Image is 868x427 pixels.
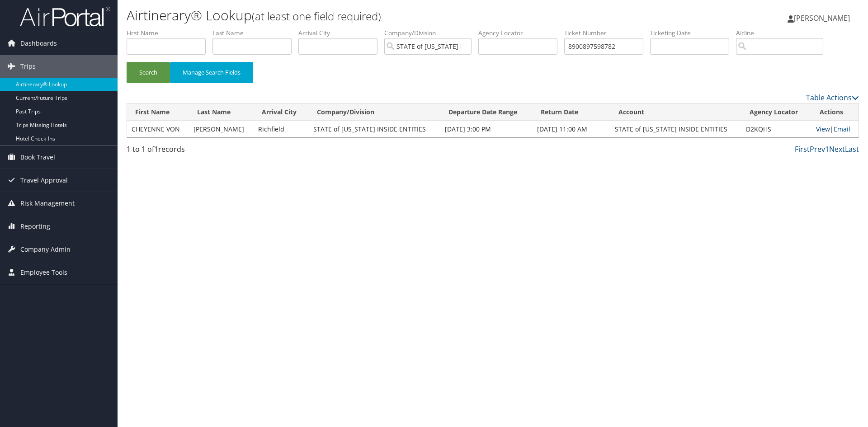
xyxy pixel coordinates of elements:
span: Trips [20,55,36,78]
label: Airline [736,28,830,38]
th: Actions [811,103,859,121]
span: [PERSON_NAME] [794,13,850,23]
label: First Name [127,28,212,38]
span: Risk Management [20,192,75,215]
span: Book Travel [20,146,55,169]
td: STATE of [US_STATE] INSIDE ENTITIES [309,121,440,137]
small: (at least one field required) [252,9,381,23]
button: Manage Search Fields [170,62,253,83]
a: Prev [810,144,825,154]
img: airportal-logo.png [20,6,110,27]
label: Ticket Number [564,28,650,38]
th: Account: activate to sort column ascending [610,103,742,121]
td: | [811,121,859,137]
label: Company/Division [384,28,478,38]
a: Table Actions [806,93,859,103]
th: Company/Division [309,103,440,121]
span: Reporting [20,215,50,238]
div: 1 to 1 of records [127,144,300,159]
td: [PERSON_NAME] [189,121,254,137]
label: Ticketing Date [650,28,736,38]
th: Departure Date Range: activate to sort column ascending [440,103,532,121]
a: Last [845,144,859,154]
span: Company Admin [20,238,71,261]
span: Employee Tools [20,261,67,284]
label: Last Name [212,28,298,38]
th: Agency Locator: activate to sort column ascending [741,103,811,121]
th: Last Name: activate to sort column ascending [189,103,254,121]
td: [DATE] 11:00 AM [533,121,610,137]
th: First Name: activate to sort column ascending [127,103,189,121]
td: STATE of [US_STATE] INSIDE ENTITIES [610,121,742,137]
span: Travel Approval [20,169,68,192]
span: Dashboards [20,32,57,55]
label: Arrival City [298,28,384,38]
a: Next [829,144,845,154]
a: [PERSON_NAME] [788,5,859,32]
label: Agency Locator [478,28,564,38]
h1: Airtinerary® Lookup [127,6,615,25]
button: Search [127,62,170,83]
td: D2KQHS [741,121,811,137]
a: First [795,144,810,154]
th: Return Date: activate to sort column ascending [533,103,610,121]
td: [DATE] 3:00 PM [440,121,532,137]
span: 1 [154,144,158,154]
a: View [816,125,830,133]
th: Arrival City: activate to sort column ascending [254,103,309,121]
a: Email [834,125,850,133]
td: Richfield [254,121,309,137]
td: CHEYENNE VON [127,121,189,137]
a: 1 [825,144,829,154]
